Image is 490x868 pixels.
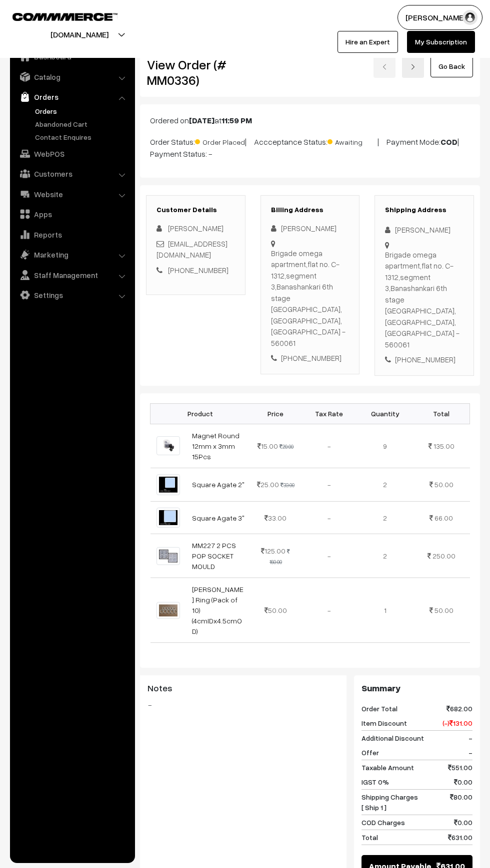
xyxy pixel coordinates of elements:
b: [DATE] [189,115,214,125]
span: 33.00 [264,514,286,522]
h2: View Order (# MM0336) [147,57,245,88]
td: - [301,578,357,643]
a: Reports [12,226,131,244]
span: 15.00 [257,442,278,450]
b: COD [440,137,457,147]
th: Total [413,403,469,424]
div: [PERSON_NAME] [385,224,463,236]
button: [PERSON_NAME]… [397,5,482,30]
a: Customers [12,165,131,183]
h3: Billing Address [271,206,349,214]
img: 1710412267143-217338095.png [156,474,180,495]
span: 551.00 [448,762,472,773]
span: 9 [383,442,387,450]
td: - [301,534,357,578]
span: 0.00 [454,777,472,787]
a: Hire an Expert [337,31,398,53]
th: Tax Rate [301,403,357,424]
span: 2 [383,552,387,560]
a: Orders [32,106,131,116]
span: 2 [383,514,387,522]
span: Item Discount [361,718,407,728]
span: - [468,747,472,758]
span: 1 [384,606,386,614]
a: [PERSON_NAME] Ring (Pack of 10) (4cmIDx4.5cmOD) [192,585,243,635]
span: 135.00 [433,442,454,450]
img: WhatsApp Image 2025-08-13 at 12.42.05 PM.jpeg [156,602,180,618]
span: 66.00 [434,514,453,522]
span: Shipping Charges [ Ship 1 ] [361,792,418,813]
a: Square Agate 3" [192,514,244,522]
img: 1701169248626-246698221.png [156,547,180,565]
span: Taxable Amount [361,762,414,773]
a: Staff Management [12,266,131,284]
a: Square Agate 2" [192,480,244,489]
a: Website [12,185,131,203]
p: Ordered on at [150,114,470,126]
span: 682.00 [446,703,472,714]
a: Abandoned Cart [32,119,131,129]
span: 50.00 [434,480,453,489]
p: Order Status: | Accceptance Status: | Payment Mode: | Payment Status: - [150,134,470,160]
td: - [301,424,357,468]
span: Order Total [361,703,397,714]
div: Brigade omega apartment,flat no. C-1312,segment 3,Banashankari 6th stage [GEOGRAPHIC_DATA], [GEOG... [271,248,349,349]
a: My Subscription [407,31,475,53]
span: Awaiting [327,134,377,147]
div: Brigade omega apartment,flat no. C-1312,segment 3,Banashankari 6th stage [GEOGRAPHIC_DATA], [GEOG... [385,249,463,350]
span: Additional Discount [361,733,424,743]
th: Product [150,403,250,424]
div: [PHONE_NUMBER] [271,352,349,364]
div: [PERSON_NAME] [271,223,349,234]
span: (-) 131.00 [442,718,472,728]
strike: 160.00 [269,548,290,565]
td: - [301,468,357,501]
a: [EMAIL_ADDRESS][DOMAIN_NAME] [156,239,227,260]
span: 50.00 [264,606,287,614]
span: 250.00 [432,552,455,560]
img: right-arrow.png [410,64,416,70]
span: Total [361,832,378,843]
strike: 20.00 [279,443,293,450]
a: Settings [12,286,131,304]
a: Catalog [12,68,131,86]
a: Contact Enquires [32,132,131,142]
span: 25.00 [257,480,279,489]
span: 2 [383,480,387,489]
span: 0.00 [454,817,472,828]
td: - [301,501,357,534]
button: [DOMAIN_NAME] [15,22,143,47]
a: Magnet Round 12mm x 3mm 15Pcs [192,431,239,461]
a: COMMMERCE [12,10,100,22]
th: Quantity [357,403,413,424]
h3: Customer Details [156,206,235,214]
blockquote: - [147,699,339,711]
a: [PHONE_NUMBER] [168,266,228,275]
span: 631.00 [448,832,472,843]
div: [PHONE_NUMBER] [385,354,463,365]
span: 80.00 [450,792,472,813]
img: COMMMERCE [12,13,117,20]
th: Price [250,403,301,424]
span: Offer [361,747,379,758]
a: Go Back [430,55,473,77]
a: Orders [12,88,131,106]
span: IGST 0% [361,777,389,787]
span: 50.00 [434,606,453,614]
strike: 33.00 [280,482,294,488]
h3: Summary [361,683,472,694]
img: 1708012711482-653771409.png [156,436,180,455]
span: 125.00 [261,547,285,555]
h3: Shipping Address [385,206,463,214]
span: [PERSON_NAME] [168,224,223,233]
a: WebPOS [12,145,131,163]
a: MM227 2 PCS POP SOCKET MOULD [192,541,236,571]
span: - [468,733,472,743]
span: COD Charges [361,817,405,828]
img: 1710412267258-319445497.png [156,508,180,528]
b: 11:59 PM [221,115,252,125]
img: user [462,10,477,25]
h3: Notes [147,683,339,694]
a: Apps [12,205,131,223]
span: Order Placed [195,134,245,147]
